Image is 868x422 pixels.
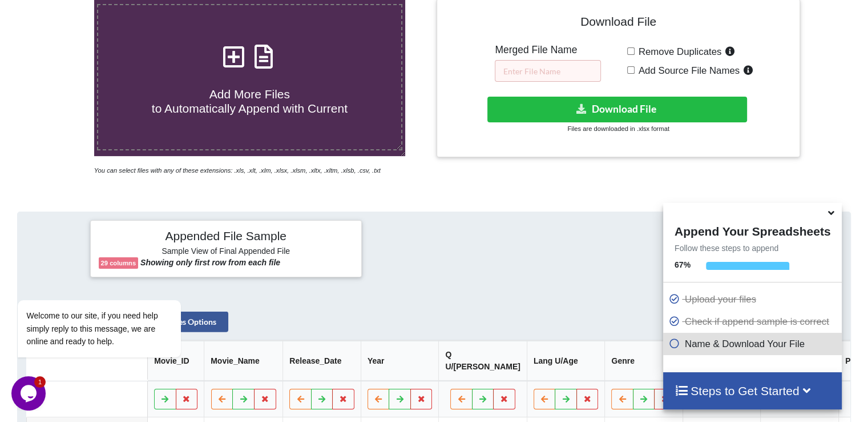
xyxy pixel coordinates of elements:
[675,384,830,398] h4: Steps to Get Started
[11,197,217,371] iframe: chat widget
[152,87,348,115] span: Add More Files to Automatically Append with Current
[669,314,839,329] p: Check if append sample is correct
[675,260,691,269] b: 67 %
[361,340,439,380] th: Year
[438,340,526,380] th: Q U/[PERSON_NAME]
[282,340,361,380] th: Release_Date
[635,65,740,76] span: Add Source File Names
[663,242,842,254] p: Follow these steps to append
[495,60,601,82] input: Enter File Name
[567,125,669,132] small: Files are downloaded in .xlsx format
[115,311,228,332] button: Read All Files Options
[99,229,353,245] h4: Appended File Sample
[663,221,842,238] h4: Append Your Spreadsheets
[635,46,722,57] span: Remove Duplicates
[495,44,601,56] h5: Merged File Name
[445,7,791,40] h4: Download File
[11,376,48,411] iframe: chat widget
[204,340,282,380] th: Movie_Name
[487,97,747,122] button: Download File
[669,337,839,351] p: Name & Download Your File
[669,292,839,306] p: Upload your files
[604,340,683,380] th: Genre
[94,167,381,174] i: You can select files with any of these extensions: .xls, .xlt, .xlm, .xlsx, .xlsm, .xltx, .xltm, ...
[527,340,605,380] th: Lang U/Age
[99,246,353,258] h6: Sample View of Final Appended File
